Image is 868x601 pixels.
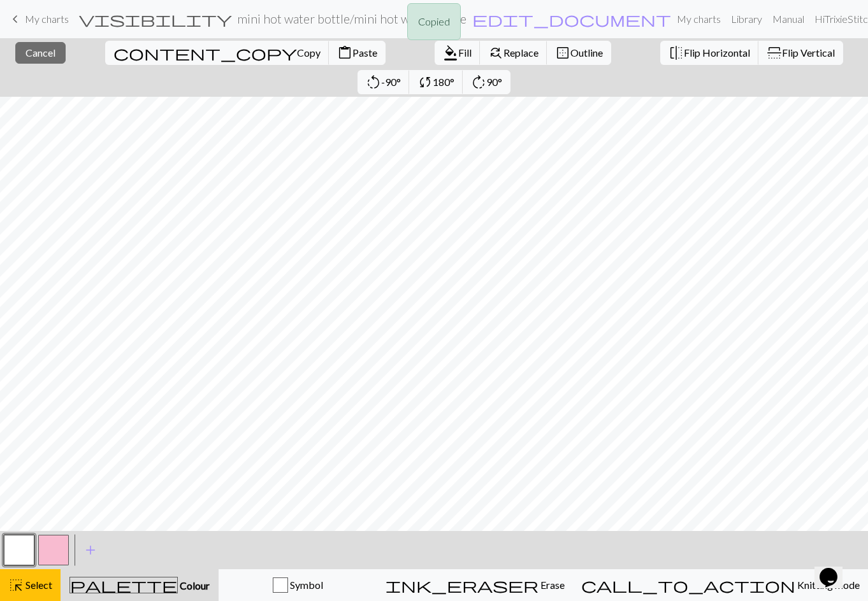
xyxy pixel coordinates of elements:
[25,46,55,59] span: Cancel
[573,569,868,601] button: Knitting mode
[814,550,855,588] iframe: chat widget
[105,41,329,65] button: Copy
[418,14,450,29] p: Copied
[70,576,177,594] span: palette
[458,46,472,59] span: Fill
[443,44,458,62] span: format_color_fill
[765,45,783,60] span: flip
[288,579,323,591] span: Symbol
[782,46,835,59] span: Flip Vertical
[358,70,410,94] button: -90°
[377,569,573,601] button: Erase
[386,576,539,594] span: ink_eraser
[417,73,433,91] span: sync
[539,579,565,591] span: Erase
[488,44,503,62] span: find_replace
[463,70,510,94] button: 90°
[471,73,486,91] span: rotate_right
[435,41,481,65] button: Fill
[684,46,750,59] span: Flip Horizontal
[24,579,52,591] span: Select
[381,76,401,88] span: -90°
[337,44,352,62] span: content_paste
[660,41,759,65] button: Flip Horizontal
[297,46,321,59] span: Copy
[480,41,547,65] button: Replace
[758,41,843,65] button: Flip Vertical
[795,579,860,591] span: Knitting mode
[15,42,66,64] button: Cancel
[8,576,24,594] span: highlight_alt
[570,46,603,59] span: Outline
[113,44,297,62] span: content_copy
[219,569,377,601] button: Symbol
[486,76,502,88] span: 90°
[581,576,795,594] span: call_to_action
[178,579,210,591] span: Colour
[83,541,98,559] span: add
[669,44,684,62] span: flip
[61,569,219,601] button: Colour
[433,76,454,88] span: 180°
[503,46,539,59] span: Replace
[352,46,377,59] span: Paste
[329,41,386,65] button: Paste
[547,41,611,65] button: Outline
[555,44,570,62] span: border_outer
[366,73,381,91] span: rotate_left
[409,70,463,94] button: 180°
